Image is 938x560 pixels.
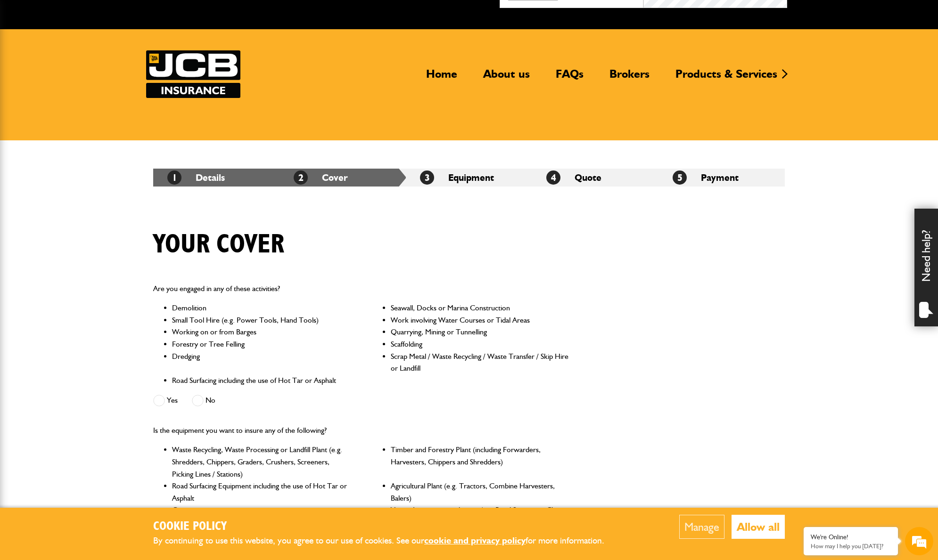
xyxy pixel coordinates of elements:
[391,338,569,350] li: Scaffolding
[811,533,891,541] div: We're Online!
[668,67,784,89] a: Products & Services
[146,50,240,98] a: JCB Insurance Services
[679,515,724,539] button: Manage
[153,395,178,406] label: Yes
[153,424,569,437] p: Is the equipment you want to insure any of the following?
[172,374,351,387] li: Road Surfacing including the use of Hot Tar or Asphalt
[424,535,526,546] a: cookie and privacy policy
[172,444,351,480] li: Waste Recycling, Waste Processing or Landfill Plant (e.g. Shredders, Chippers, Graders, Crushers,...
[602,67,657,89] a: Brokers
[391,444,569,480] li: Timber and Forestry Plant (including Forwarders, Harvesters, Chippers and Shredders)
[811,543,891,550] p: How may I help you today?
[391,302,569,314] li: Seawall, Docks or Marina Construction
[146,50,240,98] img: JCB Insurance Services logo
[167,172,225,183] a: 1Details
[658,169,785,187] li: Payment
[172,480,351,504] li: Road Surfacing Equipment including the use of Hot Tar or Asphalt
[192,395,215,406] label: No
[476,67,537,89] a: About us
[153,519,620,534] h2: Cookie Policy
[153,283,569,295] p: Are you engaged in any of these activities?
[172,338,351,350] li: Forestry or Tree Felling
[153,229,284,260] h1: Your cover
[406,169,532,187] li: Equipment
[172,350,351,374] li: Dredging
[172,504,351,528] li: Cranes
[732,515,785,539] button: Allow all
[419,67,464,89] a: Home
[549,67,591,89] a: FAQs
[673,170,687,185] span: 5
[391,314,569,326] li: Work involving Water Courses or Tidal Areas
[532,169,658,187] li: Quote
[391,350,569,374] li: Scrap Metal / Waste Recycling / Waste Transfer / Skip Hire or Landfill
[294,170,308,185] span: 2
[391,326,569,338] li: Quarrying, Mining or Tunnelling
[546,170,560,185] span: 4
[280,169,406,187] li: Cover
[153,534,620,548] p: By continuing to use this website, you agree to our use of cookies. See our for more information.
[167,170,181,185] span: 1
[914,209,938,326] div: Need help?
[391,480,569,504] li: Agricultural Plant (e.g. Tractors, Combine Harvesters, Balers)
[172,326,351,338] li: Working on or from Barges
[172,314,351,326] li: Small Tool Hire (e.g. Power Tools, Hand Tools)
[391,504,569,528] li: Van or Lorry-mounted items (e.g. Road Sweepers, Cherry Pickers, Volumetric Mixers)
[172,302,351,314] li: Demolition
[420,170,434,185] span: 3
